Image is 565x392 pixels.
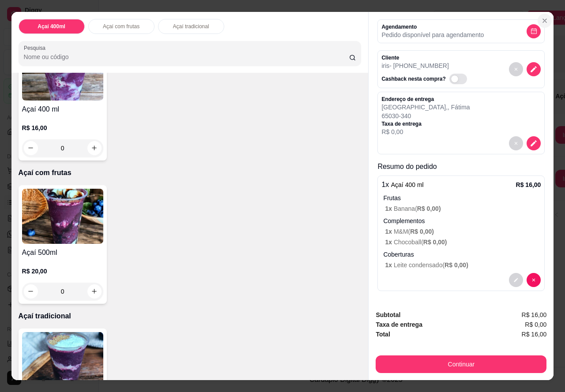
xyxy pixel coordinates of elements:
h4: Açaí 500ml [22,247,103,258]
span: 1 x [385,239,393,246]
p: Taxa de entrega [381,120,470,127]
p: R$ 0,00 [381,127,470,136]
label: Automatic updates [449,74,471,84]
img: product-image [22,189,103,244]
p: Resumo do pedido [377,161,545,172]
p: Banana ( [385,204,541,213]
p: Pedido disponível para agendamento [381,30,484,39]
strong: Taxa de entrega [376,321,422,328]
strong: Total [376,331,390,338]
button: decrease-product-quantity [527,273,541,287]
button: decrease-product-quantity [509,136,523,150]
button: decrease-product-quantity [527,24,541,38]
span: R$ 16,00 [522,310,547,320]
p: Coberturas [383,250,541,259]
p: Açaí com frutas [103,23,139,30]
span: Açaí 400 ml [391,181,424,188]
p: Açaí 400ml [38,23,65,30]
p: 1 x [381,179,423,190]
span: R$ 16,00 [522,329,547,339]
button: decrease-product-quantity [527,136,541,150]
button: decrease-product-quantity [509,62,523,76]
button: Close [538,14,552,28]
p: Cliente [381,54,470,61]
span: R$ 0,00 ) [417,205,441,212]
span: R$ 0,00 [525,320,546,329]
span: 1 x [385,261,393,269]
button: decrease-product-quantity [509,273,523,287]
p: Complementos [383,217,541,225]
button: decrease-product-quantity [527,62,541,76]
p: Cashback nesta compra? [381,75,445,82]
h4: Açaí 400 ml [22,104,103,115]
p: Frutas [383,194,541,202]
label: Pesquisa [24,44,49,52]
p: Endereço de entrega [381,96,470,103]
strong: Subtotal [376,311,400,318]
p: R$ 16,00 [516,180,541,189]
p: [GEOGRAPHIC_DATA] , , Fátima [381,103,470,112]
p: Leite condensado ( [385,261,541,269]
p: M&M ( [385,227,541,236]
button: Continuar [376,355,546,373]
span: 1 x [385,228,393,235]
span: R$ 0,00 ) [410,228,434,235]
span: 1 x [385,205,393,212]
p: 65030-340 [381,112,470,120]
img: product-image [22,332,103,387]
p: Açaí com frutas [19,168,362,178]
p: R$ 20,00 [22,267,103,276]
p: Chocoball ( [385,238,541,246]
p: Açaí tradicional [173,23,209,30]
p: iris - [PHONE_NUMBER] [381,61,470,70]
img: product-image [22,45,103,101]
input: Pesquisa [24,52,349,61]
span: R$ 0,00 ) [423,239,447,246]
span: R$ 0,00 ) [444,261,468,269]
p: R$ 16,00 [22,123,103,132]
p: Agendamento [381,23,484,30]
p: Açaí tradicional [19,311,362,321]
